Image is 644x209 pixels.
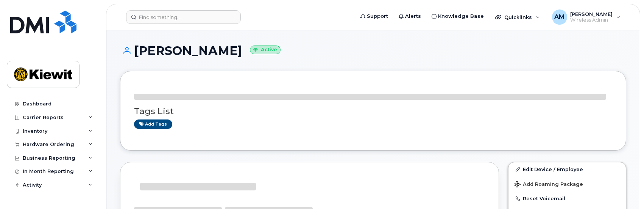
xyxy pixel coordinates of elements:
a: Edit Device / Employee [508,162,626,176]
button: Reset Voicemail [508,192,626,205]
a: Add tags [134,119,172,129]
h3: Tags List [134,107,612,116]
h1: [PERSON_NAME] [120,44,626,57]
span: Add Roaming Package [515,181,583,189]
small: Active [250,46,281,54]
button: Add Roaming Package [508,176,626,192]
